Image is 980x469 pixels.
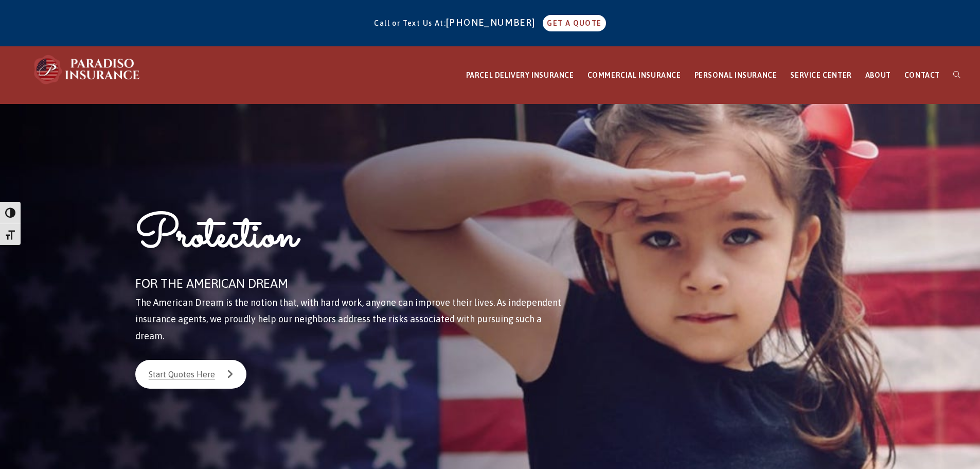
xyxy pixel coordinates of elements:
a: PARCEL DELIVERY INSURANCE [459,47,581,104]
a: COMMERCIAL INSURANCE [581,47,688,104]
a: CONTACT [898,47,947,104]
span: The American Dream is the notion that, with hard work, anyone can improve their lives. As indepen... [135,297,561,341]
span: COMMERCIAL INSURANCE [587,71,681,79]
a: Start Quotes Here [135,360,246,389]
span: PERSONAL INSURANCE [694,71,777,79]
a: ABOUT [859,47,898,104]
a: [PHONE_NUMBER] [446,17,541,28]
span: ABOUT [865,71,891,79]
h1: Protection [135,207,566,272]
span: FOR THE AMERICAN DREAM [135,276,288,290]
span: CONTACT [904,71,940,79]
span: SERVICE CENTER [790,71,851,79]
img: Paradiso Insurance [31,54,144,85]
span: PARCEL DELIVERY INSURANCE [466,71,574,79]
a: GET A QUOTE [543,15,605,31]
a: PERSONAL INSURANCE [688,47,784,104]
span: Call or Text Us At: [374,19,446,27]
a: SERVICE CENTER [783,47,858,104]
